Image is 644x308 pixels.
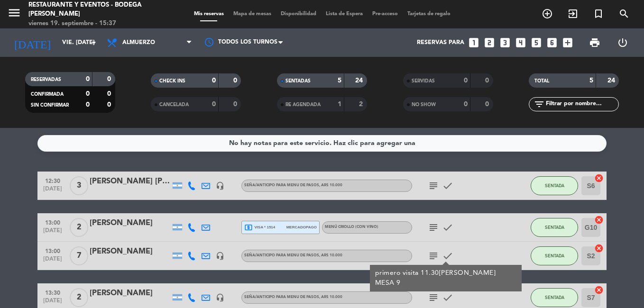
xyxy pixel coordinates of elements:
span: 13:00 [41,217,64,227]
span: NO SHOW [412,102,436,107]
i: subject [428,222,439,233]
span: SIN CONFIRMAR [31,103,69,108]
div: [PERSON_NAME] [90,287,170,299]
div: primero visita 11.30[PERSON_NAME] MESA 9 [375,268,517,288]
span: 7 [70,246,88,265]
span: MENÚ CRIOLLO (Con vino) [325,225,378,229]
i: search [618,8,630,19]
span: Mapa de mesas [229,11,276,17]
span: , ARS 10.000 [319,254,342,257]
div: [PERSON_NAME] [90,217,170,229]
i: looks_4 [515,36,527,49]
span: SENTADAS [285,79,311,83]
span: [DATE] [41,256,64,267]
strong: 0 [464,77,468,84]
span: Disponibilidad [276,11,321,17]
span: SENTADA [545,253,564,258]
span: RESERVADAS [31,77,61,82]
i: cancel [594,215,604,225]
span: 3 [70,176,88,195]
div: No hay notas para este servicio. Haz clic para agregar una [229,138,415,149]
span: [DATE] [41,186,64,197]
span: , ARS 10.000 [319,295,342,299]
i: cancel [594,285,604,295]
i: looks_3 [499,36,511,49]
i: headset_mic [216,252,224,260]
span: Seña/anticipo para MENU DE PASOS [244,254,342,257]
strong: 0 [233,101,239,108]
strong: 0 [107,91,113,97]
i: check [442,292,453,303]
i: add_circle_outline [542,8,553,19]
span: Mis reservas [189,11,229,17]
i: cancel [594,173,604,183]
i: subject [428,180,439,191]
span: CHECK INS [159,79,185,83]
span: SERVIDAS [412,79,435,83]
span: mercadopago [286,224,317,230]
button: SENTADA [531,288,578,307]
strong: 0 [464,101,468,108]
i: looks_6 [546,36,558,49]
i: check [442,222,453,233]
button: SENTADA [531,246,578,265]
span: 13:00 [41,245,64,256]
span: visa * 1514 [244,223,275,232]
i: subject [428,292,439,303]
span: SENTADA [545,225,564,230]
i: headset_mic [216,293,224,302]
span: 13:30 [41,287,64,298]
span: TOTAL [534,79,549,83]
div: [PERSON_NAME] [PERSON_NAME] [90,175,170,188]
button: SENTADA [531,176,578,195]
span: SENTADA [545,183,564,188]
i: local_atm [244,223,253,232]
strong: 5 [589,77,593,84]
i: [DATE] [7,32,57,53]
span: Lista de Espera [321,11,368,17]
i: check [442,250,453,262]
div: [PERSON_NAME] [90,245,170,258]
div: LOG OUT [609,28,637,57]
strong: 0 [485,101,491,108]
strong: 0 [86,101,90,108]
strong: 0 [212,101,216,108]
i: check [442,180,453,191]
span: Pre-acceso [368,11,403,17]
i: subject [428,250,439,262]
i: headset_mic [216,181,224,190]
strong: 0 [233,77,239,84]
span: Tarjetas de regalo [403,11,455,17]
i: arrow_drop_down [88,37,100,48]
span: Seña/anticipo para MENU DE PASOS [244,295,342,299]
i: looks_one [468,36,480,49]
strong: 0 [107,76,113,82]
button: SENTADA [531,218,578,237]
strong: 2 [359,101,365,108]
i: cancel [594,244,604,253]
strong: 1 [338,101,341,108]
i: filter_list [534,99,545,110]
strong: 0 [485,77,491,84]
button: menu [7,6,21,23]
strong: 24 [607,77,617,84]
span: RE AGENDADA [285,102,321,107]
div: viernes 19. septiembre - 15:37 [28,19,154,28]
span: Almuerzo [122,39,155,46]
span: 2 [70,218,88,237]
i: power_settings_new [617,37,628,48]
span: 2 [70,288,88,307]
strong: 0 [86,76,90,82]
span: print [589,37,600,48]
strong: 0 [107,101,113,108]
span: SENTADA [545,295,564,300]
strong: 0 [86,91,90,97]
i: menu [7,6,21,20]
i: looks_5 [530,36,543,49]
i: exit_to_app [567,8,579,19]
strong: 5 [338,77,341,84]
i: looks_two [483,36,496,49]
span: Seña/anticipo para MENU DE PASOS [244,183,342,187]
input: Filtrar por nombre... [545,99,618,109]
i: turned_in_not [593,8,604,19]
